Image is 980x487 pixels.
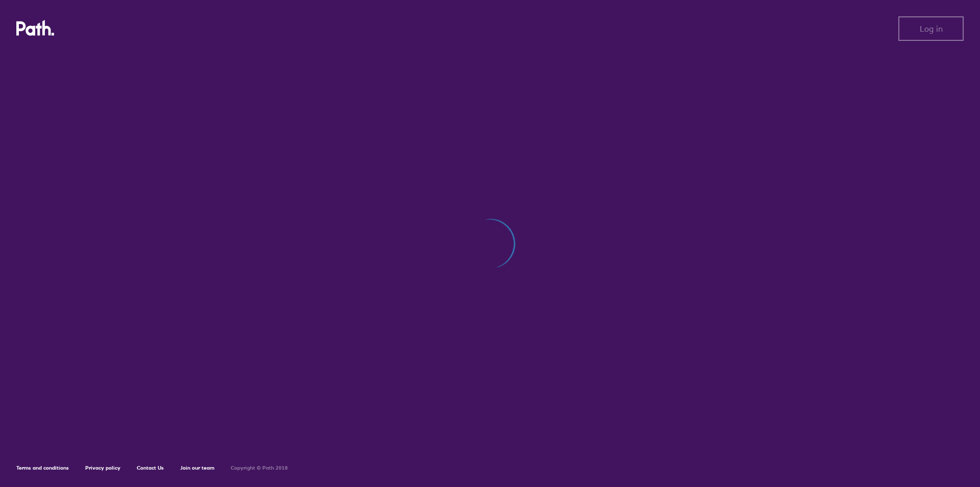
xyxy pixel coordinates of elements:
[85,465,120,471] a: Privacy policy
[898,16,964,41] button: Log in
[180,465,214,471] a: Join our team
[231,465,288,471] h6: Copyright © Path 2018
[16,465,69,471] a: Terms and conditions
[137,465,164,471] a: Contact Us
[920,24,943,33] span: Log in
